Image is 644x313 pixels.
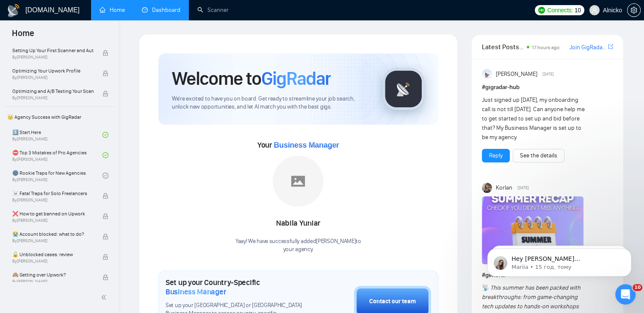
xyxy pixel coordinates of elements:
[12,218,94,223] span: By [PERSON_NAME]
[4,109,114,126] span: 👑 Agency Success with GigRadar
[7,4,20,17] img: logo
[102,193,108,199] span: lock
[172,67,331,90] h1: Welcome to
[12,259,94,264] span: By [PERSON_NAME]
[12,146,102,165] a: ⛔ Top 3 Mistakes of Pro AgenciesBy[PERSON_NAME]
[12,75,94,80] span: By [PERSON_NAME]
[482,149,510,162] button: Reply
[608,43,613,51] a: export
[482,42,524,52] span: Latest Posts from the GigRadar Community
[633,284,642,291] span: 10
[166,278,312,296] h1: Set up your Country-Specific
[382,68,425,110] img: gigradar-logo.png
[102,254,108,260] span: lock
[12,46,94,55] span: Setting Up Your First Scanner and Auto-Bidder
[627,7,640,14] span: setting
[542,70,554,78] span: [DATE]
[12,126,102,144] a: 1️⃣ Start HereBy[PERSON_NAME]
[12,230,94,238] span: 😭 Account blocked: what to do?
[12,95,94,101] span: By [PERSON_NAME]
[197,6,229,14] a: searchScanner
[615,284,636,305] iframe: Intercom live chat
[517,184,529,192] span: [DATE]
[12,210,94,218] span: ❌ How to get banned on Upwork
[12,55,94,60] span: By [PERSON_NAME]
[12,238,94,243] span: By [PERSON_NAME]
[369,297,416,306] div: Contact our team
[513,149,564,162] button: See the details
[261,67,331,90] span: GigRadar
[12,87,94,95] span: Optimizing and A/B Testing Your Scanner for Better Results
[482,196,583,264] img: F09CV3P1UE7-Summer%20recap.png
[274,141,339,149] span: Business Manager
[102,274,108,280] span: lock
[235,238,361,254] div: Yaay! We have successfully added [PERSON_NAME] to
[495,183,512,193] span: Korlan
[5,27,41,45] span: Home
[172,95,369,111] span: We're excited to have you on board. Get ready to streamline your job search, unlock new opportuni...
[12,189,94,198] span: ☠️ Fatal Traps for Solo Freelancers
[608,43,613,50] span: export
[495,70,537,79] span: [PERSON_NAME]
[102,213,108,219] span: lock
[475,231,644,290] iframe: Intercom notifications повідомлення
[257,140,339,150] span: Your
[575,6,581,15] span: 10
[482,95,587,142] div: Just signed up [DATE], my onboarding call is not till [DATE]. Can anyone help me to get started t...
[102,234,108,240] span: lock
[627,3,641,17] button: setting
[166,287,226,296] span: Business Manager
[235,216,361,231] div: Nabila Yuniar
[520,151,557,160] a: See the details
[102,70,108,76] span: lock
[12,271,94,279] span: 🙈 Getting over Upwork?
[102,132,108,138] span: check-circle
[591,7,597,13] span: user
[12,166,102,185] a: 🌚 Rookie Traps for New AgenciesBy[PERSON_NAME]
[547,6,573,15] span: Connects:
[532,45,560,50] span: 17 hours ago
[142,6,180,14] a: dashboardDashboard
[482,69,492,79] img: Anisuzzaman Khan
[489,151,503,160] a: Reply
[12,279,94,284] span: By [PERSON_NAME]
[627,7,641,14] a: setting
[102,152,108,158] span: check-circle
[102,173,108,179] span: check-circle
[12,250,94,259] span: 🔓 Unblocked cases: review
[235,246,361,254] p: your agency .
[12,67,94,75] span: Optimizing Your Upwork Profile
[482,83,613,92] h1: # gigradar-hub
[100,6,125,14] a: homeHome
[538,7,545,14] img: upwork-logo.png
[482,183,492,193] img: Korlan
[102,50,108,56] span: lock
[101,293,109,302] span: double-left
[569,43,606,52] a: Join GigRadar Slack Community
[102,91,108,97] span: lock
[273,156,323,207] img: placeholder.png
[12,198,94,203] span: By [PERSON_NAME]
